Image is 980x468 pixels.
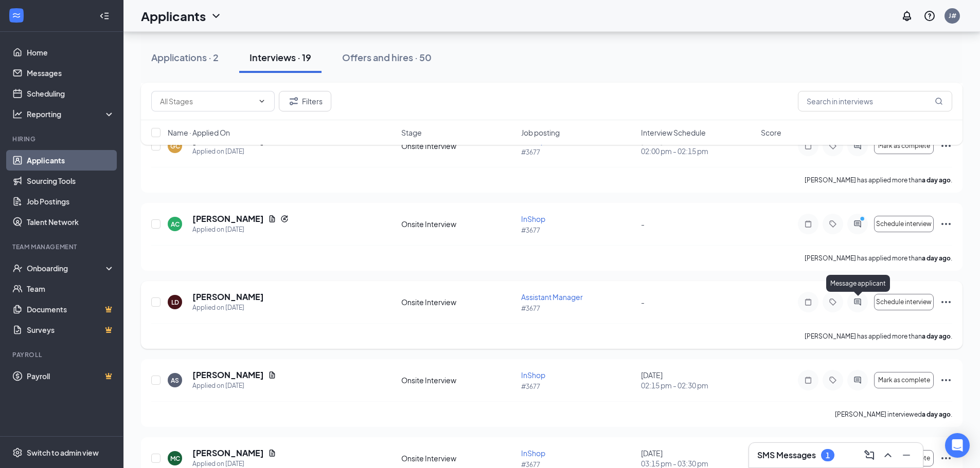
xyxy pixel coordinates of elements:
b: a day ago [922,410,951,418]
div: Onsite Interview [401,453,515,463]
div: Message applicant [826,275,890,292]
p: [PERSON_NAME] has applied more than . [805,176,952,184]
span: Schedule interview [876,220,932,228]
div: Reporting [27,109,115,119]
svg: QuestionInfo [923,10,936,22]
p: [PERSON_NAME] has applied more than . [805,332,952,341]
div: J# [949,11,956,20]
div: Applied on [DATE] [192,381,276,391]
span: InShop [521,448,545,458]
a: Messages [27,63,115,83]
svg: Notifications [901,10,913,22]
svg: Note [802,220,814,228]
p: #3677 [521,382,635,391]
button: ComposeMessage [861,447,878,463]
svg: Ellipses [940,218,952,230]
svg: Minimize [900,449,913,461]
span: Assistant Manager [521,292,583,302]
svg: Settings [12,447,23,458]
svg: MagnifyingGlass [935,97,943,105]
svg: Collapse [99,11,110,21]
svg: Filter [288,95,300,107]
div: Team Management [12,242,113,251]
a: Applicants [27,150,115,171]
svg: Tag [827,298,839,306]
svg: WorkstreamLogo [11,10,22,21]
span: Job posting [521,127,560,138]
input: Search in interviews [798,91,952,111]
div: [DATE] [641,370,755,390]
span: Mark as complete [878,377,930,384]
div: AS [171,376,179,385]
svg: Reapply [280,215,289,223]
b: a day ago [922,332,951,340]
button: ChevronUp [880,447,896,463]
svg: ComposeMessage [863,449,876,461]
b: a day ago [922,254,951,262]
div: Open Intercom Messenger [945,433,970,458]
button: Schedule interview [874,216,934,232]
svg: Ellipses [940,452,952,464]
p: [PERSON_NAME] has applied more than . [805,254,952,263]
h5: [PERSON_NAME] [192,291,264,303]
h5: [PERSON_NAME] [192,369,264,381]
span: InShop [521,370,545,380]
svg: Ellipses [940,296,952,308]
svg: ChevronDown [210,10,222,22]
a: Sourcing Tools [27,171,115,191]
span: Schedule interview [876,298,932,306]
div: Hiring [12,135,113,143]
input: All Stages [160,96,254,107]
div: Interviews · 19 [250,51,311,64]
svg: Tag [827,220,839,228]
svg: Tag [827,376,839,384]
div: Onsite Interview [401,375,515,385]
a: SurveysCrown [27,320,115,340]
span: Name · Applied On [168,127,230,138]
span: Interview Schedule [641,127,706,138]
svg: ActiveChat [851,220,864,228]
h1: Applicants [141,7,206,25]
div: Onsite Interview [401,297,515,307]
button: Schedule interview [874,294,934,310]
a: Home [27,42,115,63]
svg: Document [268,215,276,223]
svg: Note [802,298,814,306]
a: Talent Network [27,212,115,232]
p: [PERSON_NAME] interviewed . [835,410,952,419]
div: Onboarding [27,263,106,273]
a: Job Postings [27,191,115,212]
div: MC [170,454,180,463]
h5: [PERSON_NAME] [192,213,264,224]
a: Scheduling [27,83,115,104]
svg: ChevronDown [258,97,266,105]
button: Minimize [898,447,915,463]
svg: ChevronUp [882,449,894,461]
b: a day ago [922,176,951,184]
button: Mark as complete [874,372,934,388]
svg: Ellipses [940,374,952,386]
h3: SMS Messages [757,450,816,461]
button: Filter Filters [279,91,331,111]
span: InShop [521,214,545,223]
div: Applied on [DATE] [192,224,289,235]
h5: [PERSON_NAME] [192,447,264,459]
svg: UserCheck [12,263,23,273]
div: LD [171,298,179,307]
svg: ActiveChat [851,376,864,384]
div: 1 [826,451,830,460]
span: - [641,219,645,229]
svg: PrimaryDot [858,216,870,224]
svg: Document [268,371,276,379]
a: Team [27,278,115,299]
p: #3677 [521,304,635,313]
a: PayrollCrown [27,366,115,386]
a: DocumentsCrown [27,299,115,320]
svg: Note [802,376,814,384]
span: - [641,297,645,307]
span: 02:15 pm - 02:30 pm [641,380,755,390]
p: #3677 [521,226,635,235]
div: Payroll [12,350,113,359]
div: AC [171,220,180,229]
svg: ActiveChat [851,298,864,306]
